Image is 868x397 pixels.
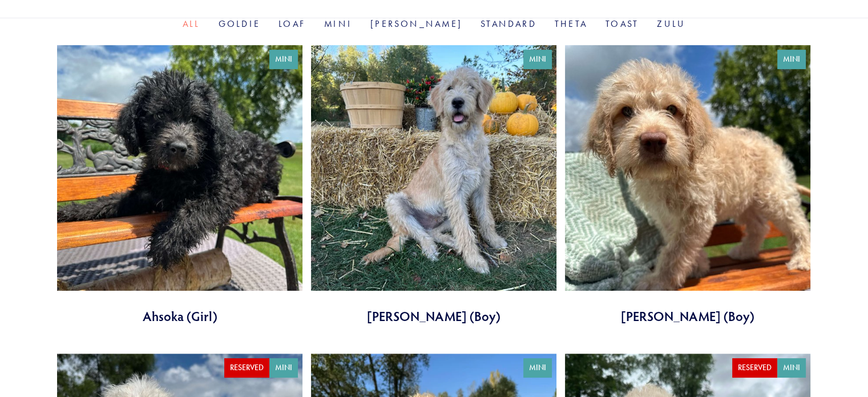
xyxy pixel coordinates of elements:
[555,18,587,29] a: Theta
[605,18,639,29] a: Toast
[219,18,260,29] a: Goldie
[324,18,352,29] a: Mini
[183,18,200,29] a: All
[657,18,685,29] a: Zulu
[370,18,462,29] a: [PERSON_NAME]
[278,18,306,29] a: Loaf
[481,18,536,29] a: Standard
